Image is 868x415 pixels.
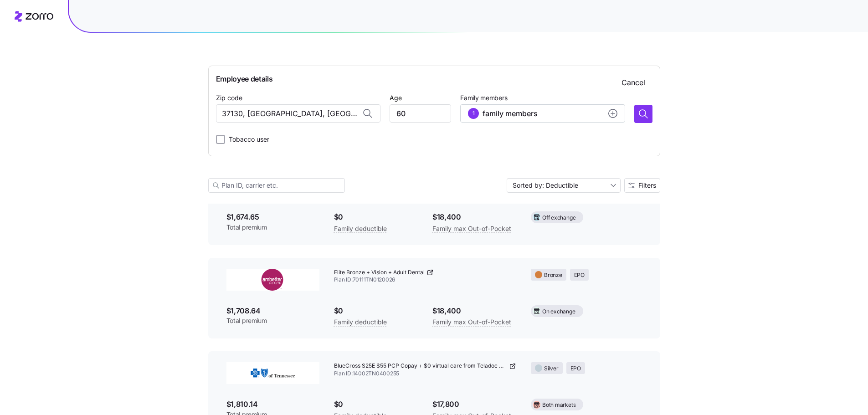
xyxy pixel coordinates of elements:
[432,223,511,234] span: Family max Out-of-Pocket
[390,104,451,123] input: Add age
[226,399,319,410] span: $1,810.14
[226,269,319,291] img: Ambetter
[216,73,652,85] span: Employee details
[334,305,418,317] span: $0
[507,178,621,193] input: Sort by
[334,399,418,410] span: $0
[390,93,402,103] label: Age
[638,182,656,189] span: Filters
[432,399,516,410] span: $17,800
[483,108,538,119] span: family members
[574,271,585,280] span: EPO
[334,211,418,223] span: $0
[226,223,319,232] span: Total premium
[226,362,319,384] img: BlueCross BlueShield of Tennessee
[460,93,625,102] span: Family members
[432,317,511,328] span: Family max Out-of-Pocket
[544,271,562,280] span: Bronze
[334,370,517,378] span: Plan ID: 14002TN0400255
[334,317,387,328] span: Family deductible
[621,77,645,88] span: Cancel
[216,93,242,103] label: Zip code
[432,211,516,223] span: $18,400
[544,364,559,373] span: Silver
[216,104,380,123] input: Zip code
[225,134,269,145] label: Tobacco user
[542,307,575,316] span: On exchange
[226,211,319,223] span: $1,674.65
[460,104,625,123] button: 1family membersadd icon
[542,214,575,222] span: Off exchange
[432,305,516,317] span: $18,400
[334,269,425,277] span: Elite Bronze + Vision + Adult Dental
[226,316,319,325] span: Total premium
[208,178,345,193] input: Plan ID, carrier etc.
[334,362,508,370] span: BlueCross S25E $55 PCP Copay + $0 virtual care from Teladoc Health
[468,108,479,119] div: 1
[334,276,517,284] span: Plan ID: 70111TN0120026
[570,364,581,373] span: EPO
[608,109,617,118] svg: add icon
[624,178,660,193] button: Filters
[226,305,319,317] span: $1,708.64
[334,223,387,234] span: Family deductible
[542,401,575,410] span: Both markets
[614,73,652,92] button: Cancel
